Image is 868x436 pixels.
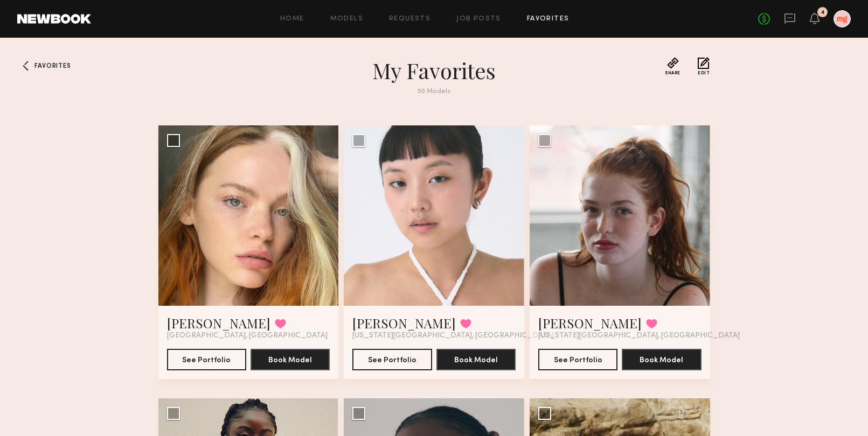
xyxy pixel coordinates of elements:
[389,16,430,23] a: Requests
[17,57,34,74] a: Favorites
[698,71,710,75] span: Edit
[698,57,710,75] button: Edit
[436,349,516,370] button: Book Model
[352,332,554,340] span: [US_STATE][GEOGRAPHIC_DATA], [GEOGRAPHIC_DATA]
[251,355,330,364] a: Book Model
[167,349,246,370] button: See Portfolio
[280,16,304,23] a: Home
[622,349,701,370] button: Book Model
[538,314,642,332] a: [PERSON_NAME]
[167,314,270,332] a: [PERSON_NAME]
[240,57,628,84] h1: My Favorites
[34,63,71,69] span: Favorites
[665,57,680,75] button: Share
[665,71,680,75] span: Share
[456,16,501,23] a: Job Posts
[538,349,617,370] button: See Portfolio
[821,10,825,16] div: 4
[167,332,328,340] span: [GEOGRAPHIC_DATA], [GEOGRAPHIC_DATA]
[622,355,701,364] a: Book Model
[352,314,456,332] a: [PERSON_NAME]
[538,332,740,340] span: [US_STATE][GEOGRAPHIC_DATA], [GEOGRAPHIC_DATA]
[436,355,516,364] a: Book Model
[240,88,628,95] div: 50 Models
[527,16,570,23] a: Favorites
[330,16,363,23] a: Models
[251,349,330,370] button: Book Model
[352,349,432,370] button: See Portfolio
